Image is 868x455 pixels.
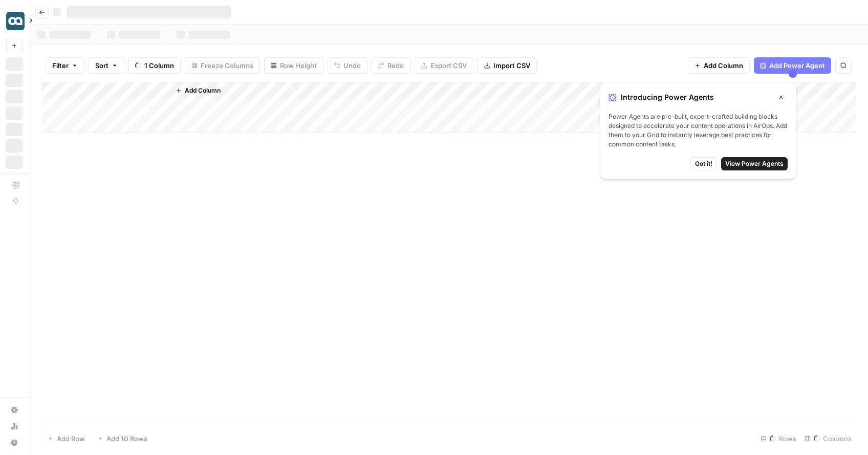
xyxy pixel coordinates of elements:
button: Redo [372,57,410,74]
button: Undo [328,57,367,74]
button: Workspace: onapply [6,8,23,34]
span: Add Row [57,434,85,444]
span: Add Column [185,86,221,95]
span: Add 10 Rows [106,434,147,444]
span: Add Column [704,60,743,71]
span: Power Agents are pre-built, expert-crafted building blocks designed to accelerate your content op... [609,112,788,149]
div: Introducing Power Agents [609,91,788,104]
span: Redo [387,60,404,71]
span: Got it! [695,159,712,168]
span: Filter [52,60,69,71]
span: Undo [343,60,361,71]
span: Freeze Columns [201,60,253,71]
button: Add Row [41,430,91,447]
img: onapply Logo [6,12,25,30]
button: Add Column [688,57,750,74]
button: Export CSV [415,57,473,74]
span: Export CSV [430,60,467,71]
a: Settings [6,402,23,418]
span: Sort [95,60,108,71]
button: Sort [89,57,124,74]
div: Rows [756,430,800,447]
button: Filter [46,57,84,74]
button: Row Height [264,57,323,74]
button: Help + Support [6,435,23,451]
span: Import CSV [493,60,530,71]
span: View Power Agents [725,159,784,168]
span: 1 Column [144,60,174,71]
button: 1 Column [128,57,181,74]
span: Add Power Agent [769,60,825,71]
button: Add Power Agent [754,57,831,74]
a: Usage [6,418,23,435]
button: Import CSV [478,57,537,74]
button: Add 10 Rows [91,430,154,447]
div: Columns [800,430,856,447]
button: Got it! [690,157,717,170]
button: Add Column [171,84,225,97]
button: View Power Agents [721,157,788,170]
span: Row Height [280,60,317,71]
button: Freeze Columns [185,57,260,74]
